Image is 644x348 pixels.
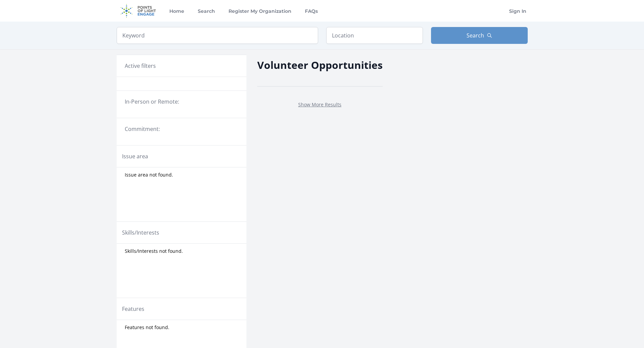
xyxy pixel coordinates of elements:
legend: In-Person or Remote: [125,98,238,106]
legend: Features [122,305,144,313]
input: Keyword [117,27,318,44]
span: Issue area not found. [125,171,173,178]
input: Location [326,27,423,44]
h3: Active filters [125,62,156,70]
span: Features not found. [125,324,169,331]
legend: Issue area [122,152,148,160]
span: Search [467,31,484,39]
button: Search [431,27,528,44]
legend: Commitment: [125,125,238,133]
legend: Skills/Interests [122,229,159,237]
span: Skills/Interests not found. [125,248,183,255]
a: Show More Results [298,101,341,108]
h2: Volunteer Opportunities [257,57,383,73]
